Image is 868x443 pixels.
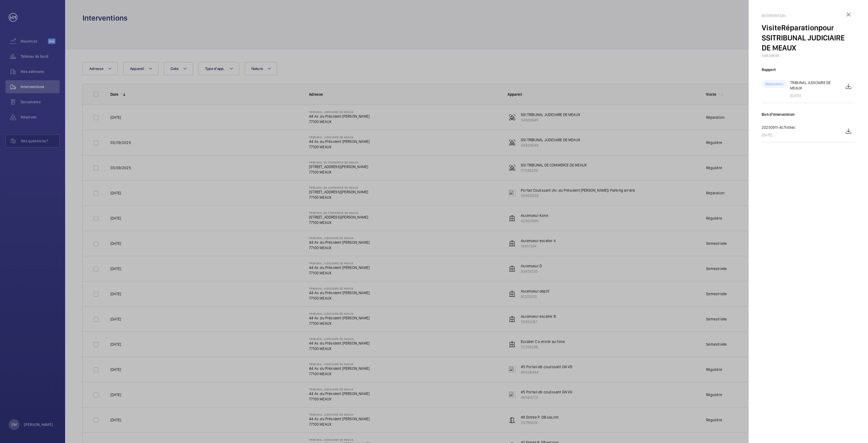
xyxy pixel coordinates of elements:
[762,13,855,18] h2: Intervention
[781,23,818,32] span: Réparation
[762,112,855,117] h3: Bon d'intervention
[762,80,787,88] div: Réparation
[790,93,842,98] p: [DATE]
[762,132,795,138] p: [DATE]
[790,80,842,91] p: TRIBUNAL JUDICIAIRE DE MEAUX
[762,23,781,32] span: Visite
[762,67,855,72] h3: Rapport
[762,53,855,58] p: 34839649
[762,125,795,130] p: 20250911-4c7fd9dc
[762,33,845,52] span: TRIBUNAL JUDICIAIRE DE MEAUX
